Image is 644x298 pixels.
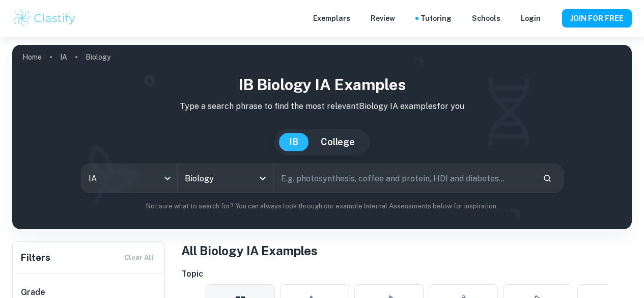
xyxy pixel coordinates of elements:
p: Not sure what to search for? You can always look through our example Internal Assessments below f... [20,201,624,211]
div: IA [81,164,177,193]
p: Biology [86,51,110,63]
h1: IB Biology IA examples [20,73,624,96]
a: Schools [472,13,500,24]
a: Home [22,50,42,64]
p: Exemplars [313,13,350,24]
img: profile cover [12,45,632,229]
h6: Filters [21,251,50,265]
a: Tutoring [421,13,452,24]
img: Clastify logo [12,8,77,29]
a: Login [521,13,541,24]
p: Review [371,13,395,24]
a: IA [60,50,67,64]
button: IB [279,133,309,151]
button: Search [539,170,556,187]
button: Help and Feedback [549,16,554,21]
button: JOIN FOR FREE [562,9,632,28]
button: College [311,133,365,151]
input: E.g. photosynthesis, coffee and protein, HDI and diabetes... [274,164,535,193]
h1: All Biology IA Examples [181,241,632,260]
h6: Topic [181,268,632,280]
button: Open [256,171,270,185]
p: Type a search phrase to find the most relevant Biology IA examples for you [20,100,624,113]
